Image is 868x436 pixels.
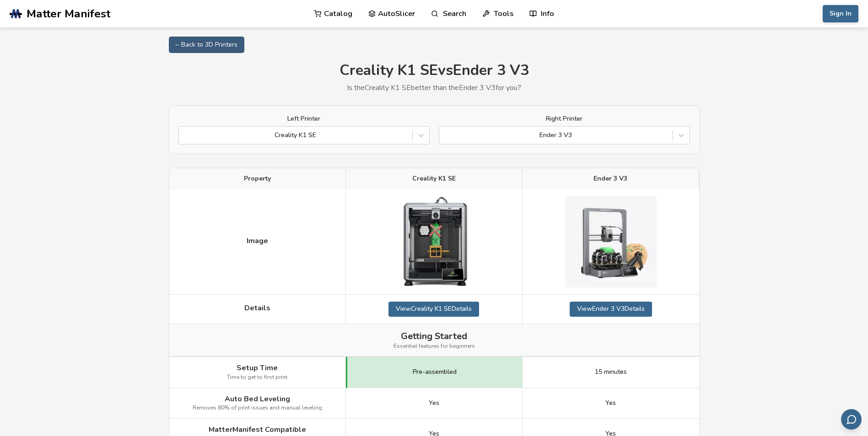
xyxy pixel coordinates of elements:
[169,62,700,79] h1: Creality K1 SE vs Ender 3 V3
[841,409,862,430] button: Send feedback via email
[401,331,467,341] span: Getting Started
[227,374,287,381] span: Time to get to first print
[183,132,185,139] input: Creality K1 SE
[444,132,446,139] input: Ender 3 V3
[247,237,268,245] span: Image
[225,395,290,403] span: Auto Bed Leveling
[244,175,271,182] span: Property
[178,115,430,122] label: Left Printer
[169,84,700,92] p: Is the Creality K1 SE better than the Ender 3 V3 for you?
[169,37,244,53] a: ← Back to 3D Printers
[413,368,457,376] span: Pre-assembled
[388,302,479,316] a: ViewCreality K1 SEDetails
[593,175,627,182] span: Ender 3 V3
[27,7,110,20] span: Matter Manifest
[209,425,306,434] span: MatterManifest Compatible
[237,364,278,372] span: Setup Time
[429,399,439,407] span: Yes
[193,405,322,411] span: Removes 80% of print issues and manual leveling
[605,399,616,407] span: Yes
[565,196,657,287] img: Ender 3 V3
[595,368,627,376] span: 15 minutes
[244,304,270,312] span: Details
[570,302,652,316] a: ViewEnder 3 V3Details
[394,343,475,350] span: Essential features for beginners
[412,175,456,182] span: Creality K1 SE
[388,196,480,287] img: Creality K1 SE
[823,5,858,22] button: Sign In
[439,115,690,122] label: Right Printer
